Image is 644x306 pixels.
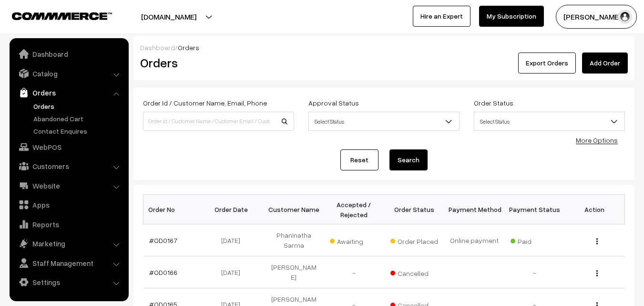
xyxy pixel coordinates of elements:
a: Add Order [582,53,628,74]
th: Order Date [204,195,264,224]
td: - [504,256,564,288]
a: Reports [12,216,125,233]
a: #OD0166 [149,268,177,276]
a: Website [12,177,125,194]
a: Reset [340,149,378,170]
a: My Subscription [479,6,544,27]
a: Staff Management [12,254,125,272]
a: Contact Enquires [31,126,125,136]
a: COMMMERCE [12,10,95,21]
a: Orders [31,101,125,111]
label: Approval Status [308,98,359,108]
a: Apps [12,196,125,213]
span: Select Status [308,112,460,131]
td: [DATE] [204,256,264,288]
a: Customers [12,158,125,175]
td: - [324,256,384,288]
span: Orders [178,43,199,52]
th: Action [564,195,624,224]
span: Select Status [309,113,459,130]
img: COMMMERCE [12,12,112,20]
a: More Options [576,136,618,144]
span: Select Status [474,113,624,130]
label: Order Id / Customer Name, Email, Phone [143,98,267,108]
a: Marketing [12,235,125,252]
th: Payment Status [504,195,564,224]
input: Order Id / Customer Name / Customer Email / Customer Phone [143,112,294,131]
button: [PERSON_NAME] [556,5,637,29]
a: #OD0167 [149,236,177,244]
label: Order Status [474,98,513,108]
a: WebPOS [12,138,125,156]
span: Cancelled [390,266,438,278]
span: Paid [511,234,558,246]
th: Order Status [384,195,444,224]
span: Awaiting [330,234,378,246]
th: Accepted / Rejected [324,195,384,224]
span: Order Placed [390,234,438,246]
td: Online payment [444,224,504,256]
h2: Orders [140,55,293,70]
button: Search [389,149,428,170]
td: [PERSON_NAME] [264,256,324,288]
a: Orders [12,84,125,101]
img: Menu [596,238,598,244]
a: Dashboard [12,45,125,63]
button: Export Orders [518,53,576,74]
th: Customer Name [264,195,324,224]
td: Phaninatha Sarma [264,224,324,256]
div: / [140,42,628,53]
th: Order No [143,195,204,224]
a: Catalog [12,65,125,82]
td: [DATE] [204,224,264,256]
button: [DOMAIN_NAME] [108,5,230,29]
th: Payment Method [444,195,504,224]
a: Abandoned Cart [31,114,125,124]
a: Hire an Expert [413,6,470,27]
a: Settings [12,274,125,291]
img: Menu [596,270,598,276]
a: Dashboard [140,43,175,52]
span: Select Status [474,112,625,131]
img: user [618,10,632,24]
